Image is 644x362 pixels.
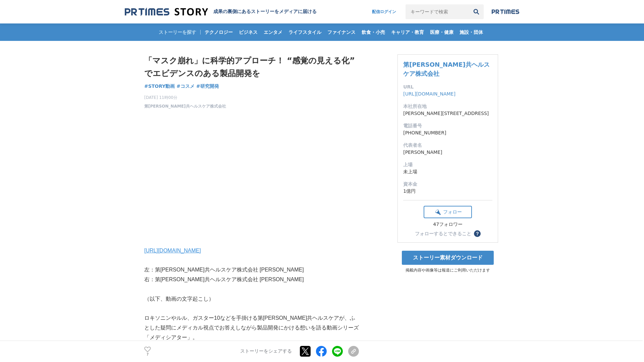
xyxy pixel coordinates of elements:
a: [URL][DOMAIN_NAME] [403,91,455,97]
dd: [PERSON_NAME] [403,149,492,156]
a: エンタメ [261,23,285,41]
input: キーワードで検索 [406,4,469,19]
a: 飲食・小売 [359,23,388,41]
span: #コスメ [176,83,195,89]
a: 配信ログイン [365,4,403,19]
div: 47フォロワー [424,222,472,228]
p: ストーリーをシェアする [240,349,292,355]
span: エンタメ [261,29,285,35]
a: 成果の裏側にあるストーリーをメディアに届ける 成果の裏側にあるストーリーをメディアに届ける [125,7,317,16]
span: 医療・健康 [427,29,456,35]
p: 7 [144,353,151,356]
h1: 「マスク崩れ」に科学的アプローチ！ “感覚の見える化”でエビデンスのある製品開発を [144,54,359,80]
dt: 代表者名 [403,142,492,149]
a: #研究開発 [196,83,219,90]
a: #コスメ [176,83,195,90]
a: [URL][DOMAIN_NAME] [144,248,201,253]
p: ロキソニンやルル、ガスター10などを手掛ける第[PERSON_NAME]共ヘルスケアが、ふとした疑問にメディカル視点でお答えしながら製品開発にかける想いを語る動画シリーズ「メディシアター」。 [144,313,359,342]
a: 第[PERSON_NAME]共ヘルスケア株式会社 [144,103,226,109]
span: ライフスタイル [286,29,324,35]
button: 検索 [469,4,484,19]
span: ファイナンス [325,29,358,35]
div: フォローするとできること [415,231,471,236]
a: #STORY動画 [144,83,175,90]
a: ファイナンス [325,23,358,41]
dd: 未上場 [403,168,492,175]
span: ビジネス [236,29,260,35]
span: テクノロジー [202,29,235,35]
a: ビジネス [236,23,260,41]
p: 右：第[PERSON_NAME]共ヘルスケア株式会社 [PERSON_NAME] [144,275,359,285]
p: （以下、動画の文字起こし） [144,294,359,304]
a: ライフスタイル [286,23,324,41]
dd: [PHONE_NUMBER] [403,129,492,136]
span: ？ [475,231,480,236]
p: 掲載内容や画像等は報道にご利用いただけます [397,267,498,273]
dt: 電話番号 [403,122,492,129]
dt: URL [403,83,492,90]
dt: 資本金 [403,181,492,188]
a: テクノロジー [202,23,235,41]
h2: 成果の裏側にあるストーリーをメディアに届ける [213,9,317,15]
a: ストーリー素材ダウンロード [402,251,494,265]
dd: [PERSON_NAME][STREET_ADDRESS] [403,110,492,117]
a: キャリア・教育 [388,23,427,41]
span: #研究開発 [196,83,219,89]
p: 左：第[PERSON_NAME]共ヘルスケア株式会社 [PERSON_NAME] [144,265,359,275]
span: [DATE] 11時00分 [144,95,226,101]
dt: 上場 [403,161,492,168]
a: 医療・健康 [427,23,456,41]
img: prtimes [492,9,519,14]
dd: 1億円 [403,188,492,195]
span: 飲食・小売 [359,29,388,35]
span: 施設・団体 [457,29,486,35]
a: 第[PERSON_NAME]共ヘルスケア株式会社 [403,61,489,77]
span: #STORY動画 [144,83,175,89]
button: フォロー [424,206,472,218]
span: キャリア・教育 [388,29,427,35]
dt: 本社所在地 [403,103,492,110]
a: 施設・団体 [457,23,486,41]
img: 成果の裏側にあるストーリーをメディアに届ける [125,7,208,16]
button: ？ [474,230,481,237]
